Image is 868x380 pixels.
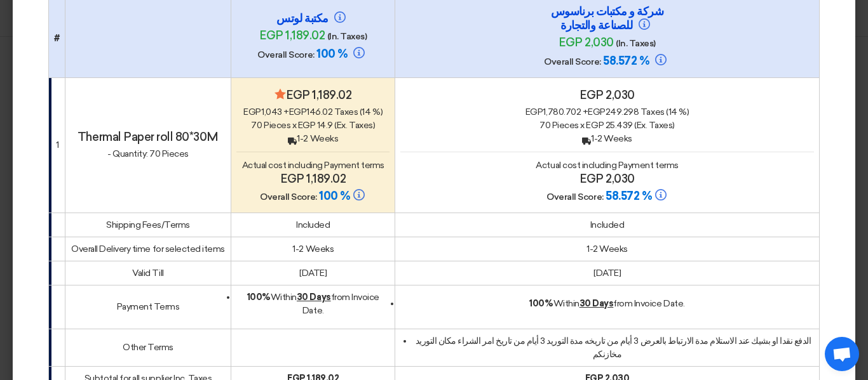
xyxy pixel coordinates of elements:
span: 70 [539,120,550,131]
div: 1-2 Weeks [400,132,814,145]
span: (Ex. Taxes) [334,120,375,131]
h4: egp 2,030 [400,88,814,102]
h4: Thermal Paper roll 80*30M [71,130,226,144]
div: Included [400,218,814,232]
span: 58.572 % [603,54,649,68]
span: (Ex. Taxes) [634,120,675,131]
span: Within from Invoice Date. [529,298,684,309]
span: (In. Taxes) [616,38,656,49]
td: Overall Delivery time for selected items [65,237,231,261]
td: Other Terms [65,329,231,366]
span: 58.572 % [606,189,651,203]
span: egp [526,107,543,117]
span: (In. Taxes) [327,31,367,42]
span: Actual cost including Payment terms [242,160,384,171]
h4: شركة و مكتبات برناسوس للصناعة والتجارة [544,4,671,32]
span: Within from Invoice Date. [247,292,379,316]
span: Overall Score: [260,192,316,202]
div: 1,780.702 + 249.298 Taxes (14 %) [400,105,814,119]
td: [DATE] [395,261,820,285]
strong: 100% [529,298,553,309]
span: egp 25.439 [586,120,632,131]
td: Shipping Fees/Terms [65,213,231,237]
span: egp 14.9 [298,120,333,131]
span: Overall Score: [544,56,600,67]
div: 1-2 Weeks [236,132,390,145]
span: 100 % [319,189,350,203]
h4: egp 1,189.02 [236,88,390,102]
span: الدفع نقدا او بشيك عند الاستلام مدة الارتباط بالعرض 3 أيام من تاريخه مدة التوريد 3 أيام من تاريخ ... [416,336,811,360]
u: 30 Days [580,298,614,309]
span: egp [289,107,307,117]
span: egp 2,030 [559,36,614,49]
td: 1-2 Weeks [395,237,820,261]
span: Pieces x [264,120,296,131]
span: Overall Score: [546,192,603,202]
td: 1-2 Weeks [231,237,395,261]
td: [DATE] [231,261,395,285]
span: Pieces x [552,120,585,131]
span: egp [588,107,606,117]
span: - Quantity: 70 Pieces [107,148,189,159]
span: egp 1,189.02 [259,29,325,43]
td: Valid Till [65,261,231,285]
h4: egp 1,189.02 [236,172,390,186]
h4: مكتبة لوتس [250,11,377,25]
span: Actual cost including Payment terms [536,160,678,171]
span: Overall Score: [257,49,314,60]
a: Open chat [825,337,859,371]
span: 70 [251,120,262,131]
div: Included [236,218,390,232]
span: egp [243,107,261,117]
span: 100 % [316,47,348,61]
u: 30 Days [297,292,331,303]
strong: 100% [247,292,271,303]
td: Payment Terms [65,285,231,329]
td: 1 [49,77,65,213]
div: 1,043 + 146.02 Taxes (14 %) [236,105,390,119]
h4: egp 2,030 [400,172,814,186]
